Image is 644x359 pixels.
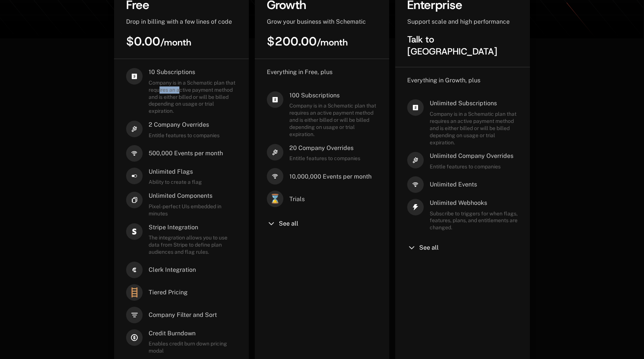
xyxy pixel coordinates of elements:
[407,152,424,168] i: hammer
[289,173,372,181] span: 10,000,000 Events per month
[126,145,143,162] i: signal
[289,91,378,100] span: 100 Subscriptions
[267,168,283,185] i: signal
[407,176,424,193] i: signal
[289,102,378,138] span: Company is in a Schematic plan that requires an active payment method and is either billed or wil...
[126,329,143,346] i: credit-type
[149,266,196,274] span: Clerk Integration
[149,340,237,354] span: Enables credit burn down pricing modal
[407,99,424,116] i: cashapp
[149,192,237,200] span: Unlimited Components
[289,195,305,203] span: Trials
[407,77,480,84] span: Everything in Growth, plus
[149,179,202,186] span: Ability to create a flag
[126,168,143,184] i: boolean-on
[149,149,223,158] span: 500,000 Events per month
[430,99,518,108] span: Unlimited Subscriptions
[267,219,276,228] i: chevron-down
[267,18,366,25] span: Grow your business with Schematic
[149,223,237,232] span: Stripe Integration
[126,192,143,208] i: chips
[149,288,188,297] span: Tiered Pricing
[407,33,497,58] span: Talk to [GEOGRAPHIC_DATA]
[126,121,143,137] i: hammer
[126,33,191,49] span: $0.00
[430,163,513,170] span: Entitle features to companies
[149,168,202,176] span: Unlimited Flags
[126,307,143,323] i: filter
[289,144,360,152] span: 20 Company Overrides
[149,68,237,76] span: 10 Subscriptions
[126,223,143,240] i: stripe
[126,284,143,301] span: 🪜
[149,329,237,338] span: Credit Burndown
[267,33,348,49] span: $200.00
[430,180,477,189] span: Unlimited Events
[126,18,232,25] span: Drop in billing with a few lines of code
[407,243,416,252] i: chevron-down
[149,203,237,217] span: Pixel-perfect UIs embedded in minutes
[149,132,220,139] span: Entitle features to companies
[267,191,283,207] span: ⌛
[419,245,439,251] span: See all
[407,199,424,215] i: thunder
[289,155,360,162] span: Entitle features to companies
[149,121,220,129] span: 2 Company Overrides
[267,144,283,161] i: hammer
[279,221,298,227] span: See all
[126,262,143,278] i: clerk
[430,111,518,146] span: Company is in a Schematic plan that requires an active payment method and is either billed or wil...
[149,311,217,319] span: Company Filter and Sort
[126,68,143,85] i: cashapp
[430,152,513,160] span: Unlimited Company Overrides
[407,18,510,25] span: Support scale and high performance
[430,210,518,232] span: Subscribe to triggers for when flags, features, plans, and entitlements are changed.
[317,36,348,48] sub: / month
[149,79,237,115] span: Company is in a Schematic plan that requires an active payment method and is either billed or wil...
[160,36,191,48] sub: / month
[149,234,237,256] span: The integration allows you to use data from Stripe to define plan audiences and flag rules.
[430,199,518,207] span: Unlimited Webhooks
[267,91,283,108] i: cashapp
[267,68,333,76] span: Everything in Free, plus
